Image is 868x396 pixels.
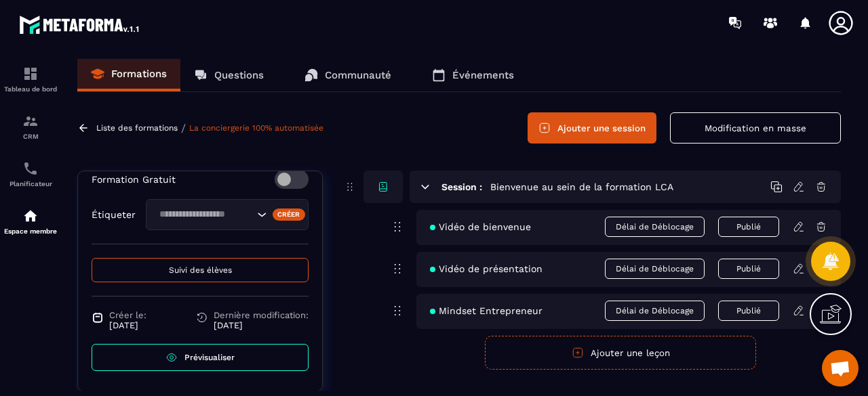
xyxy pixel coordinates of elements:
img: formation [22,66,39,82]
button: Modification en masse [670,112,841,144]
p: Événements [452,69,514,81]
a: Prévisualiser [92,344,309,371]
span: Suivi des élèves [169,265,232,275]
div: Search for option [146,199,309,230]
span: Créer le: [109,310,146,320]
span: Mindset Entrepreneur [430,305,542,316]
span: Vidéo de présentation [430,263,542,274]
button: Suivi des élèves [92,258,309,282]
p: Formation Gratuit [92,174,176,185]
a: La conciergerie 100% automatisée [189,123,323,133]
span: Dernière modification: [214,310,309,320]
span: Prévisualiser [184,353,235,362]
span: Délai de Déblocage [605,259,705,279]
a: Ouvrir le chat [822,350,859,387]
p: CRM [3,133,58,140]
button: Ajouter une session [528,112,656,144]
img: scheduler [22,160,39,177]
span: Délai de Déblocage [605,217,705,237]
div: Créer [273,208,306,221]
button: Publié [718,259,779,279]
span: / [181,122,186,135]
a: Événements [418,59,528,91]
a: schedulerschedulerPlanificateur [3,150,58,198]
a: Liste des formations [96,123,178,133]
a: Communauté [291,59,405,91]
img: formation [22,113,39,129]
button: Ajouter une leçon [485,336,756,370]
p: Communauté [325,69,391,81]
span: Vidéo de bienvenue [430,221,531,232]
button: Publié [718,301,779,321]
p: [DATE] [214,320,309,330]
button: Publié [718,217,779,237]
input: Search for option [155,207,254,222]
a: Questions [180,59,277,91]
a: automationsautomationsEspace membre [3,198,58,245]
p: Formations [111,68,167,80]
a: Formations [77,59,180,91]
a: formationformationTableau de bord [3,56,58,103]
a: formationformationCRM [3,103,58,150]
p: Espace membre [3,227,58,235]
p: Étiqueter [92,209,136,220]
span: Délai de Déblocage [605,301,705,321]
h5: Bienvenue au sein de la formation LCA [490,180,673,194]
h6: Session : [441,181,482,192]
img: logo [19,12,141,37]
p: Planificateur [3,180,58,188]
p: [DATE] [109,320,146,330]
p: Tableau de bord [3,85,58,93]
p: Questions [214,69,264,81]
img: automations [22,208,39,224]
